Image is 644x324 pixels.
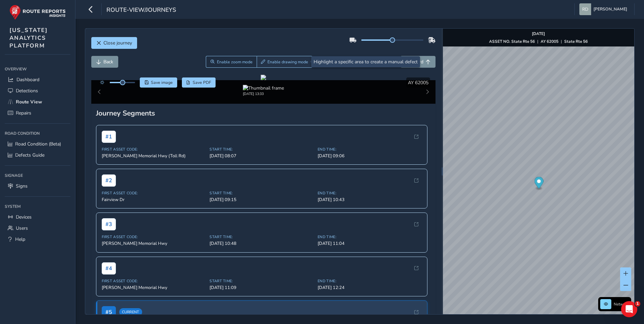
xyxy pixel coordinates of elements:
button: Back [91,56,118,68]
span: Save PDF [193,80,211,85]
a: Defects Guide [5,150,70,161]
div: System [5,201,70,212]
div: | | [489,39,588,44]
span: [DATE] 09:06 [318,153,422,159]
span: End Time: [318,147,422,152]
span: Close journey [103,40,132,46]
span: [DATE] 11:04 [318,240,422,247]
span: First Asset Code: [102,279,206,284]
span: [PERSON_NAME] [593,3,627,15]
span: Help [15,236,25,242]
span: [PERSON_NAME] Memorial Hwy [102,240,206,247]
span: Defects Guide [15,152,44,158]
span: [PERSON_NAME] Memorial Hwy (Toll Rd) [102,153,206,159]
span: # 4 [102,262,116,274]
div: Overview [5,64,70,74]
a: Help [5,234,70,245]
span: Fairview Dr [102,197,206,203]
button: Draw [257,56,313,68]
button: Save [140,77,177,88]
span: Users [16,225,28,231]
span: route-view/journeys [106,6,176,15]
button: [PERSON_NAME] [579,3,630,15]
span: [DATE] 10:48 [210,240,314,247]
a: Dashboard [5,74,70,85]
span: Repairs [16,110,31,116]
span: 1 [635,301,640,306]
div: Journey Segments [96,108,431,118]
img: rr logo [9,5,66,20]
span: # 1 [102,131,116,143]
span: Start Time: [210,234,314,239]
a: Detections [5,85,70,96]
button: PDF [182,77,216,88]
span: Dashboard [17,76,39,83]
span: Current [119,308,142,316]
a: Devices [5,212,70,223]
span: [DATE] 08:07 [210,153,314,159]
span: [PERSON_NAME] Memorial Hwy [102,285,206,291]
span: End Time: [318,234,422,239]
span: [DATE] 10:43 [318,197,422,203]
span: # 2 [102,174,116,187]
div: [DATE] 13:33 [243,91,284,96]
span: Start Time: [210,279,314,284]
img: diamond-layout [579,3,591,15]
strong: [DATE] [532,31,545,36]
a: Road Condition (Beta) [5,138,70,150]
div: Signage [5,170,70,181]
span: Start Time: [210,147,314,152]
a: Signs [5,181,70,192]
span: AY 62005 [408,79,428,86]
div: Road Condition [5,128,70,138]
span: Enable zoom mode [217,59,253,65]
span: Forward [406,59,423,65]
img: Thumbnail frame [243,85,284,91]
span: Enable drawing mode [267,59,308,65]
button: Zoom [206,56,257,68]
strong: AY 62005 [541,39,558,44]
button: Close journey [91,37,137,49]
span: Road Condition (Beta) [15,141,61,147]
span: First Asset Code: [102,234,206,239]
a: Repairs [5,107,70,119]
span: First Asset Code: [102,147,206,152]
span: First Asset Code: [102,191,206,196]
button: Forward [400,56,436,68]
strong: State Rte 56 [564,39,588,44]
span: [DATE] 12:24 [318,285,422,291]
span: Start Time: [210,191,314,196]
a: Route View [5,96,70,107]
span: End Time: [318,191,422,196]
div: Map marker [534,177,543,191]
iframe: Intercom live chat [621,301,637,317]
span: [DATE] 09:15 [210,197,314,203]
span: Detections [16,88,38,94]
span: Devices [16,214,32,220]
span: # 3 [102,218,116,230]
span: End Time: [318,279,422,284]
span: [DATE] 11:09 [210,285,314,291]
span: # 5 [102,306,116,318]
span: [US_STATE] ANALYTICS PLATFORM [9,26,48,50]
span: Save image [151,80,173,85]
span: Back [103,59,113,65]
span: Route View [16,99,42,105]
strong: ASSET NO. State Rte 56 [489,39,535,44]
span: Network [614,301,629,307]
a: Users [5,223,70,234]
span: Signs [16,183,28,189]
